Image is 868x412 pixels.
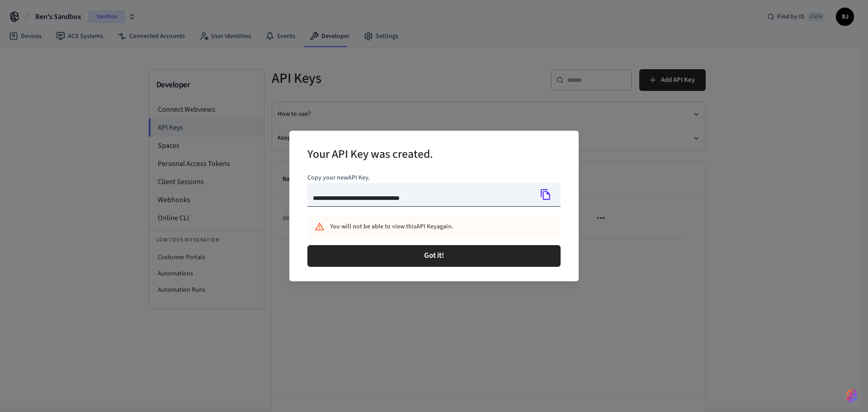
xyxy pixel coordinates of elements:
[307,245,561,267] button: Got it!
[846,388,857,403] img: SeamLogoGradient.69752ec5.svg
[307,173,561,183] p: Copy your new API Key .
[330,218,521,235] div: You will not be able to view this API Key again.
[307,142,433,169] h2: Your API Key was created.
[536,185,555,204] button: Copy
